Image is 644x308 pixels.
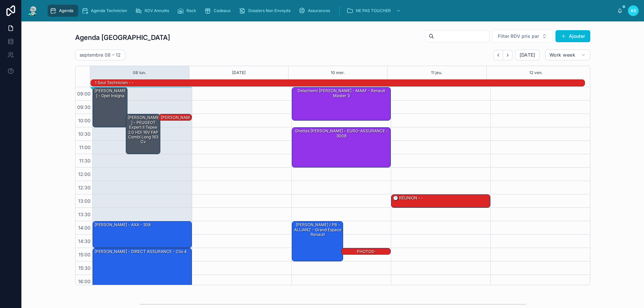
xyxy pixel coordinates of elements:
[631,8,636,13] span: AS
[214,8,231,13] span: Cadeaux
[555,30,590,42] button: Ajouter
[75,104,92,110] span: 09:30
[503,50,513,60] button: Next
[48,5,78,17] a: Agenda
[515,50,540,60] button: [DATE]
[133,66,146,79] button: 08 lun.
[76,131,92,137] span: 10:30
[292,222,343,261] div: [PERSON_NAME] / PB - ALLIANZ - Grand espace Renault
[75,33,170,42] h1: Agenda [GEOGRAPHIC_DATA]
[248,8,290,13] span: Dossiers Non Envoyés
[94,88,127,99] div: [PERSON_NAME] - Opel insigna
[293,88,390,99] div: Delachemi [PERSON_NAME] - MAAF - Renault master 3
[175,5,201,17] a: Rack
[76,118,92,123] span: 10:00
[94,249,187,255] div: [PERSON_NAME] - DIRECT ASSURANCE - Clio 4
[77,144,92,150] span: 11:00
[94,222,151,228] div: [PERSON_NAME] - AXA - 308
[76,238,92,244] span: 14:30
[94,79,135,86] div: 1 seul technicien - -
[237,5,295,17] a: Dossiers Non Envoyés
[308,8,330,13] span: Assurances
[127,115,160,145] div: [PERSON_NAME] - PEUGEOT Expert II Tepee 2.0 HDi 16V FAP Combi long 163 cv
[76,171,92,177] span: 12:00
[133,5,174,17] a: RDV Annulés
[356,8,391,13] span: NE PAS TOUCHER
[498,33,539,40] span: Filter RDV pris par
[292,87,391,120] div: Delachemi [PERSON_NAME] - MAAF - Renault master 3
[297,5,335,17] a: Assurances
[77,252,92,257] span: 15:00
[93,87,127,127] div: [PERSON_NAME] - Opel insigna
[391,195,490,207] div: 🕒 RÉUNION - -
[492,30,553,43] button: Select Button
[93,248,192,288] div: [PERSON_NAME] - DIRECT ASSURANCE - Clio 4
[293,128,390,139] div: Ghettas [PERSON_NAME] - EURO-ASSURANCE - 3008
[44,3,617,18] div: scrollable content
[79,52,121,58] h2: septembre 08 – 12
[93,222,192,248] div: [PERSON_NAME] - AXA - 308
[76,225,92,231] span: 14:00
[160,115,191,130] div: [PERSON_NAME] - Jeep Renegade
[27,5,39,16] img: App logo
[431,66,442,79] button: 11 jeu.
[344,5,404,17] a: NE PAS TOUCHER
[232,66,246,79] button: [DATE]
[493,50,503,60] button: Back
[76,198,92,204] span: 13:00
[77,158,92,164] span: 11:30
[77,265,92,271] span: 15:30
[392,195,424,201] div: 🕒 RÉUNION - -
[76,279,92,284] span: 16:00
[202,5,235,17] a: Cadeaux
[520,52,535,58] span: [DATE]
[186,8,196,13] span: Rack
[331,66,345,79] button: 10 mer.
[549,52,575,58] span: Work week
[76,211,92,217] span: 13:30
[75,91,92,97] span: 09:00
[293,222,343,238] div: [PERSON_NAME] / PB - ALLIANZ - Grand espace Renault
[126,114,160,154] div: [PERSON_NAME] - PEUGEOT Expert II Tepee 2.0 HDi 16V FAP Combi long 163 cv
[91,8,127,13] span: Agenda Technicien
[59,8,73,13] span: Agenda
[145,8,169,13] span: RDV Annulés
[94,80,135,86] div: 1 seul technicien - -
[341,248,390,255] div: PHOTOS-[PERSON_NAME] / TPANO - ALLIANZ - Grand espace Renault
[292,128,391,167] div: Ghettas [PERSON_NAME] - EURO-ASSURANCE - 3008
[545,50,590,60] button: Work week
[159,114,192,121] div: [PERSON_NAME] - Jeep Renegade
[79,5,132,17] a: Agenda Technicien
[76,185,92,190] span: 12:30
[529,66,543,79] button: 12 ven.
[342,249,390,269] div: PHOTOS-[PERSON_NAME] / TPANO - ALLIANZ - Grand espace Renault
